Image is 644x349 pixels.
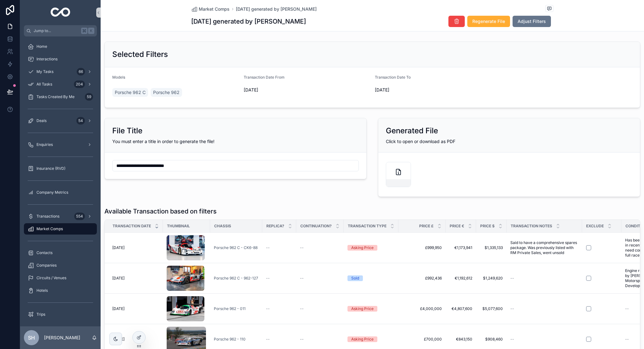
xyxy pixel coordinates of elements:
[34,28,79,33] span: Jump to...
[199,6,230,12] span: Market Comps
[300,224,332,229] span: Continuation?
[24,272,97,284] a: Circuits / Venues
[510,337,578,342] a: --
[480,224,495,229] span: Price $
[480,306,503,311] span: $5,077,600
[472,18,505,25] span: Regenerate File
[167,224,190,229] span: Thumbnail
[214,337,246,342] span: Porsche 962 - 110
[51,8,70,18] img: App logo
[300,306,340,311] a: --
[112,126,142,136] h2: File Title
[112,276,125,281] span: [DATE]
[167,235,206,260] a: Screenshot-2025-05-14-at-10.45.26.png
[24,260,97,271] a: Companies
[375,87,501,93] span: [DATE]
[300,337,304,342] span: --
[24,66,97,77] a: My Tasks66
[300,276,340,281] a: --
[402,276,442,281] a: £992,436
[24,223,97,235] a: Market Comps
[36,250,53,255] span: Contacts
[266,224,284,229] span: Replica?
[36,82,52,87] span: All Tasks
[77,68,85,75] div: 66
[510,276,514,281] span: --
[244,75,285,80] span: Transaction Date From
[112,245,159,250] a: [DATE]
[214,337,258,342] a: Porsche 962 - 110
[351,245,374,251] div: Asking Price
[266,276,292,281] a: --
[244,87,370,93] span: [DATE]
[347,336,395,342] a: Asking Price
[113,224,151,229] span: Transaction Date
[24,25,97,36] button: Jump to...K
[74,80,85,88] div: 204
[351,306,374,312] div: Asking Price
[348,224,386,229] span: Transaction Type
[266,245,292,250] a: --
[513,16,551,27] button: Adjust Filters
[510,240,578,255] span: Said to have a comprehensive spares package. Was previously listed with RM Private Sales, went un...
[36,226,63,231] span: Market Comps
[510,337,514,342] span: --
[36,312,45,317] span: Trips
[89,28,94,33] span: K
[167,296,204,321] img: 1575891187395-(1).jpeg
[24,53,97,65] a: Interactions
[36,166,65,171] span: Insurance (RVD)
[167,266,204,291] img: Screenshot-2025-05-14-at-11.46.52.png
[300,306,304,311] span: --
[24,79,97,90] a: All Tasks204
[24,309,97,320] a: Trips
[347,306,395,312] a: Asking Price
[24,211,97,222] a: Transactions554
[85,93,93,101] div: 59
[625,306,629,311] span: --
[300,337,340,342] a: --
[510,276,578,281] a: --
[112,306,159,311] a: [DATE]
[347,245,395,251] a: Asking Price
[20,36,101,326] div: scrollable content
[300,245,304,250] span: --
[386,139,455,144] span: Click to open or download as PDF
[402,306,442,311] a: £4,000,000
[467,16,510,27] button: Regenerate File
[402,337,442,342] span: £700,000
[480,245,503,250] a: $1,335,133
[36,142,53,147] span: Enquiries
[450,224,464,229] span: Price €
[266,276,270,281] span: --
[449,245,472,250] a: €1,173,941
[214,245,258,250] a: Porsche 962 C - CK6-88
[36,118,47,123] span: Deals
[449,306,472,311] a: €4,807,600
[266,306,292,311] a: --
[351,275,359,281] div: Sold
[167,296,206,321] a: 1575891187395-(1).jpeg
[24,91,97,102] a: Tasks Created By Me59
[480,276,503,281] a: $1,249,620
[236,6,317,12] a: [DATE] generated by [PERSON_NAME]
[24,247,97,258] a: Contacts
[76,117,85,125] div: 54
[214,276,258,281] a: Porsche 962 C - 962-127
[151,88,182,97] a: Porsche 962
[214,306,246,311] a: Porsche 962 - 011
[375,75,411,80] span: Transaction Date To
[74,213,85,220] div: 554
[167,266,206,291] a: Screenshot-2025-05-14-at-11.46.52.png
[104,207,217,216] h1: Available Transaction based on filters
[36,44,47,49] span: Home
[28,334,35,341] span: SH
[24,187,97,198] a: Company Metrics
[449,276,472,281] a: €1,192,612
